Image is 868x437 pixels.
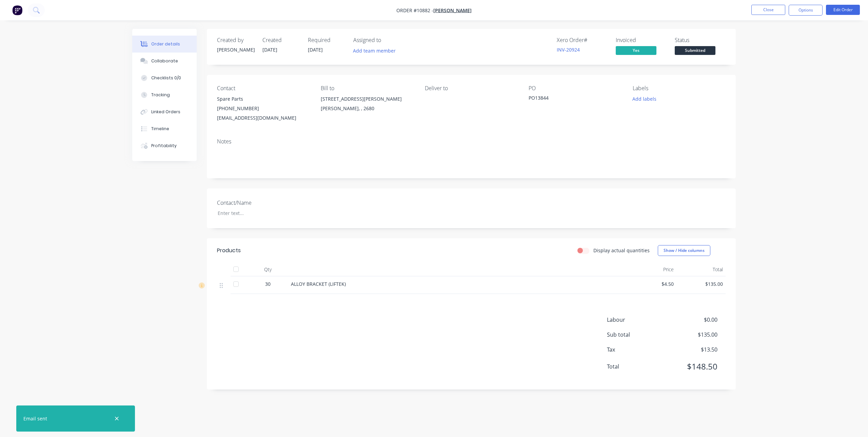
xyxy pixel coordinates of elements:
[353,46,399,55] button: Add team member
[529,85,622,92] div: PO
[433,7,472,14] a: [PERSON_NAME]
[217,94,310,123] div: Spare Parts[PHONE_NUMBER][EMAIL_ADDRESS][DOMAIN_NAME]
[217,46,254,53] div: [PERSON_NAME]
[217,199,302,207] label: Contact/Name
[396,7,433,14] span: Order #10882 -
[217,85,310,92] div: Contact
[132,53,197,69] button: Collaborate
[132,69,197,86] button: Checklists 0/0
[262,37,300,43] div: Created
[675,37,726,43] div: Status
[262,46,277,53] span: [DATE]
[321,94,414,104] div: [STREET_ADDRESS][PERSON_NAME]
[425,85,518,92] div: Deliver to
[217,94,310,104] div: Spare Parts
[789,5,823,16] button: Options
[12,5,22,15] img: Factory
[629,94,660,103] button: Add labels
[616,46,656,55] span: Yes
[308,46,323,53] span: [DATE]
[291,281,346,287] span: ALLOY BRACKET (LIFTEK)
[151,109,180,115] div: Linked Orders
[132,137,197,154] button: Profitability
[350,46,399,55] button: Add team member
[751,5,785,15] button: Close
[132,120,197,137] button: Timeline
[353,37,421,43] div: Assigned to
[633,85,726,92] div: Labels
[557,37,608,43] div: Xero Order #
[667,360,717,373] span: $148.50
[630,280,674,287] span: $4.50
[217,104,310,113] div: [PHONE_NUMBER]
[151,58,178,64] div: Collaborate
[308,37,345,43] div: Required
[679,280,723,287] span: $135.00
[132,103,197,120] button: Linked Orders
[151,92,170,98] div: Tracking
[675,46,715,56] button: Submitted
[667,345,717,354] span: $13.50
[826,5,860,15] button: Edit Order
[151,41,180,47] div: Order details
[265,280,271,287] span: 30
[529,94,613,104] div: PO13844
[23,415,47,422] div: Email sent
[676,263,726,276] div: Total
[658,245,710,256] button: Show / Hide columns
[607,362,667,371] span: Total
[217,138,726,145] div: Notes
[248,263,288,276] div: Qty
[593,247,650,254] label: Display actual quantities
[607,316,667,324] span: Labour
[667,331,717,339] span: $135.00
[217,37,254,43] div: Created by
[627,263,676,276] div: Price
[607,331,667,339] span: Sub total
[607,345,667,354] span: Tax
[217,113,310,123] div: [EMAIL_ADDRESS][DOMAIN_NAME]
[151,126,169,132] div: Timeline
[321,94,414,116] div: [STREET_ADDRESS][PERSON_NAME][PERSON_NAME], , 2680
[321,104,414,113] div: [PERSON_NAME], , 2680
[667,316,717,324] span: $0.00
[132,36,197,53] button: Order details
[151,75,181,81] div: Checklists 0/0
[151,143,177,149] div: Profitability
[557,46,580,53] a: INV-20924
[675,46,715,55] span: Submitted
[132,86,197,103] button: Tracking
[616,37,667,43] div: Invoiced
[321,85,414,92] div: Bill to
[217,246,241,255] div: Products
